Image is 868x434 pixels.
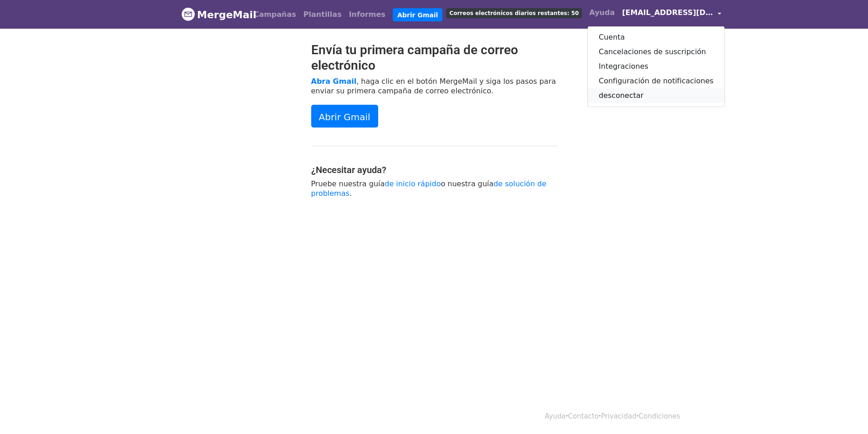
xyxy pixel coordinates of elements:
[599,412,601,420] font: ·
[181,7,195,21] img: Logotipo de MergeMail
[197,9,257,20] font: MergeMail
[254,10,296,19] font: Campañas
[599,77,714,85] font: Configuración de notificaciones
[599,91,643,100] font: desconectar
[449,10,579,16] font: Correos electrónicos diarios restantes: 50
[319,111,370,122] font: Abrir Gmail
[587,26,725,107] div: [EMAIL_ADDRESS][DOMAIN_NAME]
[303,10,342,19] font: Plantillas
[311,77,357,86] a: Abra Gmail
[568,412,599,420] a: Contacto
[311,179,385,188] font: Pruebe nuestra guía
[588,59,724,74] a: Integraciones
[311,105,378,128] a: Abrir Gmail
[566,412,568,420] font: ·
[588,74,724,88] a: Configuración de notificaciones
[599,62,648,71] font: Integraciones
[385,179,441,188] a: de inicio rápido
[442,4,586,22] a: Correos electrónicos diarios restantes: 50
[586,4,618,22] a: Ayuda
[588,45,724,59] a: Cancelaciones de suscripción
[300,5,345,24] a: Plantillas
[250,5,300,24] a: Campañas
[349,189,352,198] font: .
[311,164,386,175] font: ¿Necesitar ayuda?
[311,179,547,198] a: de solución de problemas
[637,412,639,420] font: ·
[311,77,556,95] font: , haga clic en el botón MergeMail y siga los pasos para enviar su primera campaña de correo elect...
[588,30,724,45] a: Cuenta
[311,42,518,73] font: Envía tu primera campaña de correo electrónico
[618,4,725,25] a: [EMAIL_ADDRESS][DOMAIN_NAME]
[601,412,637,420] a: Privacidad
[589,8,615,17] font: Ayuda
[822,390,868,434] div: Widget de chat
[588,88,724,103] a: desconectar
[397,11,438,18] font: Abrir Gmail
[622,8,764,17] font: [EMAIL_ADDRESS][DOMAIN_NAME]
[345,5,389,24] a: Informes
[544,412,565,420] a: Ayuda
[599,33,625,41] font: Cuenta
[822,390,868,434] iframe: Chat Widget
[349,10,385,19] font: Informes
[599,47,706,56] font: Cancelaciones de suscripción
[393,8,442,22] a: Abrir Gmail
[639,412,680,420] a: Condiciones
[441,179,493,188] font: o nuestra guía
[181,5,243,24] a: MergeMail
